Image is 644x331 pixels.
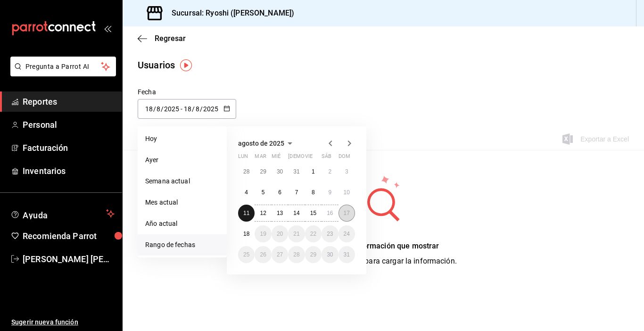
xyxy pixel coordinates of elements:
img: Tooltip marker [180,59,192,71]
button: 20 de agosto de 2025 [272,225,288,242]
li: Semana actual [138,171,227,192]
span: / [192,105,195,113]
abbr: 25 de agosto de 2025 [243,251,249,258]
abbr: 11 de agosto de 2025 [243,210,249,216]
input: Month [156,105,161,113]
span: Pregunta a Parrot AI [25,62,101,72]
span: / [153,105,156,113]
abbr: sábado [322,153,331,163]
abbr: 30 de julio de 2025 [277,168,283,175]
input: Year [203,105,219,113]
button: 30 de agosto de 2025 [322,246,338,263]
span: Sugerir nueva función [11,317,115,327]
button: Regresar [138,34,186,43]
abbr: 8 de agosto de 2025 [312,189,315,196]
li: Rango de fechas [138,234,227,256]
button: 7 de agosto de 2025 [288,184,305,201]
input: Year [164,105,180,113]
abbr: 23 de agosto de 2025 [327,231,333,237]
span: Reportes [23,95,115,108]
abbr: jueves [288,153,344,163]
abbr: 10 de agosto de 2025 [344,189,350,196]
li: Ayer [138,149,227,171]
span: - [181,105,182,113]
button: 29 de julio de 2025 [255,163,271,180]
button: 2 de agosto de 2025 [322,163,338,180]
abbr: 1 de agosto de 2025 [312,168,315,175]
abbr: 4 de agosto de 2025 [245,189,248,196]
abbr: 14 de agosto de 2025 [293,210,299,216]
abbr: viernes [305,153,313,163]
h3: Sucursal: Ryoshi ([PERSON_NAME]) [164,8,294,19]
abbr: 6 de agosto de 2025 [278,189,281,196]
button: 23 de agosto de 2025 [322,225,338,242]
abbr: 12 de agosto de 2025 [260,210,266,216]
abbr: 7 de agosto de 2025 [295,189,298,196]
button: 25 de agosto de 2025 [238,246,255,263]
span: Ayuda [23,208,102,219]
abbr: martes [255,153,266,163]
input: Day [183,105,192,113]
button: 26 de agosto de 2025 [255,246,271,263]
abbr: 21 de agosto de 2025 [293,231,299,237]
span: Facturación [23,141,115,154]
li: Hoy [138,128,227,149]
abbr: 17 de agosto de 2025 [344,210,350,216]
span: Personal [23,118,115,131]
abbr: 31 de agosto de 2025 [344,251,350,258]
button: 5 de agosto de 2025 [255,184,271,201]
button: 9 de agosto de 2025 [322,184,338,201]
abbr: lunes [238,153,248,163]
button: 8 de agosto de 2025 [305,184,322,201]
a: Pregunta a Parrot AI [7,68,116,78]
span: Inventarios [23,165,115,177]
li: Mes actual [138,192,227,213]
abbr: 30 de agosto de 2025 [327,251,333,258]
button: 6 de agosto de 2025 [272,184,288,201]
button: 31 de agosto de 2025 [339,246,355,263]
button: 3 de agosto de 2025 [339,163,355,180]
abbr: miércoles [272,153,281,163]
span: / [200,105,203,113]
abbr: 31 de julio de 2025 [293,168,299,175]
abbr: 3 de agosto de 2025 [345,168,348,175]
button: 29 de agosto de 2025 [305,246,322,263]
abbr: 5 de agosto de 2025 [262,189,265,196]
button: 17 de agosto de 2025 [339,205,355,222]
button: 16 de agosto de 2025 [322,205,338,222]
button: Pregunta a Parrot AI [10,57,116,76]
abbr: 22 de agosto de 2025 [310,231,316,237]
abbr: 29 de julio de 2025 [260,168,266,175]
button: 21 de agosto de 2025 [288,225,305,242]
button: agosto de 2025 [238,138,296,149]
button: 4 de agosto de 2025 [238,184,255,201]
button: 11 de agosto de 2025 [238,205,255,222]
span: Regresar [155,34,186,43]
button: 30 de julio de 2025 [272,163,288,180]
button: 24 de agosto de 2025 [339,225,355,242]
abbr: 16 de agosto de 2025 [327,210,333,216]
button: 19 de agosto de 2025 [255,225,271,242]
span: Recomienda Parrot [23,230,115,242]
button: 13 de agosto de 2025 [272,205,288,222]
li: Año actual [138,213,227,234]
abbr: domingo [339,153,350,163]
abbr: 2 de agosto de 2025 [328,168,331,175]
button: 10 de agosto de 2025 [339,184,355,201]
button: 14 de agosto de 2025 [288,205,305,222]
button: 12 de agosto de 2025 [255,205,271,222]
span: agosto de 2025 [238,140,284,147]
input: Month [195,105,200,113]
div: Usuarios [138,58,175,72]
span: / [161,105,164,113]
button: 18 de agosto de 2025 [238,225,255,242]
button: 28 de agosto de 2025 [288,246,305,263]
abbr: 20 de agosto de 2025 [277,231,283,237]
abbr: 18 de agosto de 2025 [243,231,249,237]
button: 31 de julio de 2025 [288,163,305,180]
button: 22 de agosto de 2025 [305,225,322,242]
abbr: 28 de julio de 2025 [243,168,249,175]
abbr: 19 de agosto de 2025 [260,231,266,237]
button: 15 de agosto de 2025 [305,205,322,222]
